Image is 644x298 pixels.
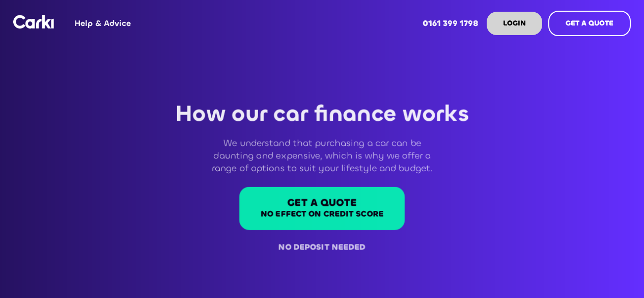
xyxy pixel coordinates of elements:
[66,4,139,43] a: Help & Advice
[239,186,405,230] a: GET A QUOTENo effect on credit score
[503,18,526,28] strong: LOGIN
[414,4,487,43] a: 0161 399 1798
[13,15,54,29] a: home
[239,240,405,253] p: NO DEPOSIT NEEDED
[548,11,631,36] a: GET A QUOTE
[212,137,433,175] p: We understand that purchasing a car can be daunting and expensive, which is why we offer a range ...
[175,98,469,130] h3: How our car finance works
[13,15,54,29] img: Logo
[487,12,542,35] a: LOGIN
[288,196,357,209] strong: GET A QUOTE
[423,18,479,29] strong: 0161 399 1798
[566,18,613,28] strong: GET A QUOTE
